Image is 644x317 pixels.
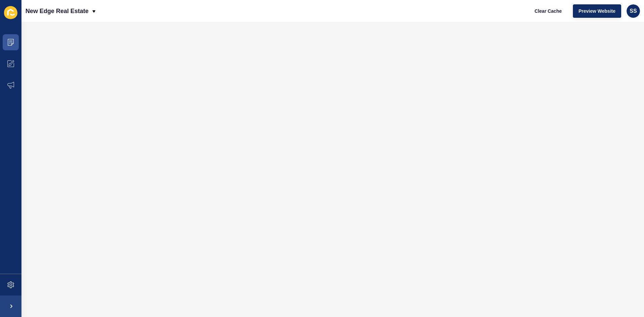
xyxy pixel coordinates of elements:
span: Preview Website [579,8,615,14]
button: Preview Website [573,4,621,18]
p: New Edge Real Estate [25,3,89,19]
span: SS [630,8,637,14]
button: Clear Cache [529,4,568,18]
span: Clear Cache [535,8,562,14]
